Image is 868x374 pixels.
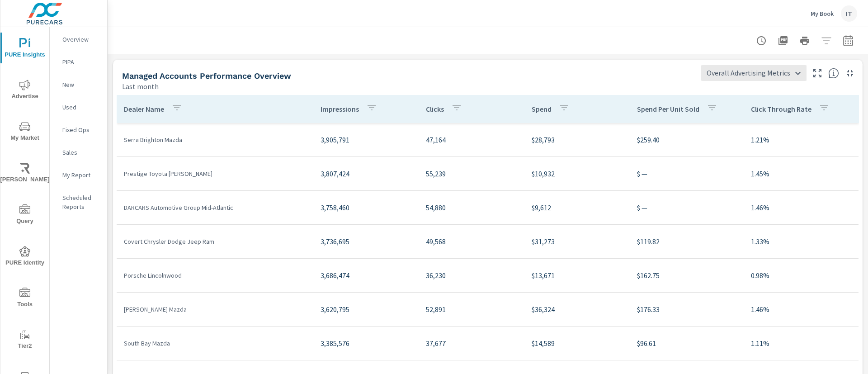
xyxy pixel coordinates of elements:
p: 36,230 [426,270,517,281]
p: Spend [532,104,552,114]
p: 3,620,795 [321,304,411,315]
p: Click Through Rate [751,104,811,114]
p: My Book [811,9,834,18]
p: $176.33 [637,304,736,315]
span: Understand managed dealer accounts performance broken by various segments. Use the dropdown in th... [828,68,839,79]
p: 37,677 [426,338,517,349]
p: 54,880 [426,202,517,213]
span: Tier2 [3,329,47,351]
p: $10,932 [532,168,623,179]
p: New [62,80,100,89]
p: Clicks [426,104,444,114]
p: $13,671 [532,270,623,281]
p: $36,324 [532,304,623,315]
p: $9,612 [532,202,623,213]
p: 3,758,460 [321,202,411,213]
p: 1.11% [751,338,851,349]
p: Used [62,103,100,112]
span: Advertise [3,80,47,102]
span: [PERSON_NAME] [3,163,47,185]
p: 3,736,695 [321,236,411,247]
p: $31,273 [532,236,623,247]
p: 55,239 [426,168,517,179]
p: DARCARS Automotive Group Mid-Atlantic [124,203,306,212]
p: 1.33% [751,236,851,247]
p: Porsche Lincolnwood [124,271,306,280]
div: Overview [50,33,107,46]
p: 1.21% [751,134,851,145]
p: Impressions [321,104,359,114]
p: 3,905,791 [321,134,411,145]
p: 3,807,424 [321,168,411,179]
p: Scheduled Reports [62,193,100,211]
div: PIPA [50,55,107,69]
p: Spend Per Unit Sold [637,104,699,114]
p: $259.40 [637,134,736,145]
p: 49,568 [426,236,517,247]
p: Sales [62,148,100,157]
div: Scheduled Reports [50,191,107,213]
div: My Report [50,168,107,182]
button: "Export Report to PDF" [774,32,792,50]
div: Used [50,100,107,114]
p: $28,793 [532,134,623,145]
p: 1.46% [751,304,851,315]
span: PURE Identity [3,246,47,268]
p: $14,589 [532,338,623,349]
p: Fixed Ops [62,125,100,134]
h5: Managed Accounts Performance Overview [122,71,291,80]
button: Make Fullscreen [810,66,825,80]
p: Last month [122,81,159,92]
div: New [50,78,107,91]
span: Tools [3,288,47,310]
p: 3,686,474 [321,270,411,281]
span: PURE Insights [3,38,47,60]
button: Select Date Range [839,32,857,50]
p: 47,164 [426,134,517,145]
p: $ — [637,168,736,179]
p: My Report [62,170,100,180]
p: 3,385,576 [321,338,411,349]
p: $ — [637,202,736,213]
button: Print Report [796,32,814,50]
div: IT [841,5,857,22]
div: Sales [50,146,107,159]
span: My Market [3,121,47,143]
p: 1.46% [751,202,851,213]
p: Dealer Name [124,104,164,114]
p: PIPA [62,57,100,66]
p: 1.45% [751,168,851,179]
p: Covert Chrysler Dodge Jeep Ram [124,237,306,246]
p: 52,891 [426,304,517,315]
div: Fixed Ops [50,123,107,137]
p: $162.75 [637,270,736,281]
span: Query [3,204,47,227]
p: $96.61 [637,338,736,349]
p: 0.98% [751,270,851,281]
p: [PERSON_NAME] Mazda [124,305,306,314]
button: Minimize Widget [843,66,857,80]
p: Overview [62,35,100,44]
p: Prestige Toyota [PERSON_NAME] [124,169,306,178]
p: Serra Brighton Mazda [124,135,306,144]
div: Overall Advertising Metrics [701,65,807,81]
p: $119.82 [637,236,736,247]
p: South Bay Mazda [124,339,306,348]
